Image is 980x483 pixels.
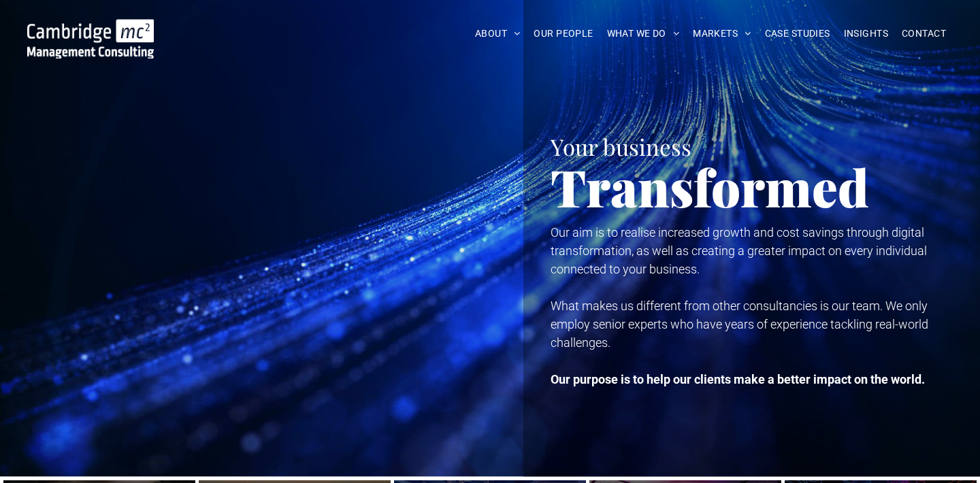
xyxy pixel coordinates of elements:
a: CONTACT [895,23,953,44]
a: CASE STUDIES [758,23,837,44]
span: Transformed [551,152,869,220]
a: OUR PEOPLE [527,23,600,44]
a: MARKETS [686,23,757,44]
span: What makes us different from other consultancies is our team. We only employ senior experts who h... [551,299,928,350]
img: Cambridge MC Logo, digital transformation [27,19,154,59]
a: ABOUT [468,23,527,44]
span: Our aim is to realise increased growth and cost savings through digital transformation, as well a... [551,225,927,276]
strong: Our purpose is to help our clients make a better impact on the world. [551,372,925,386]
a: INSIGHTS [837,23,895,44]
a: WHAT WE DO [600,23,687,44]
a: Your Business Transformed | Cambridge Management Consulting [27,21,154,35]
span: Your business [551,131,691,161]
